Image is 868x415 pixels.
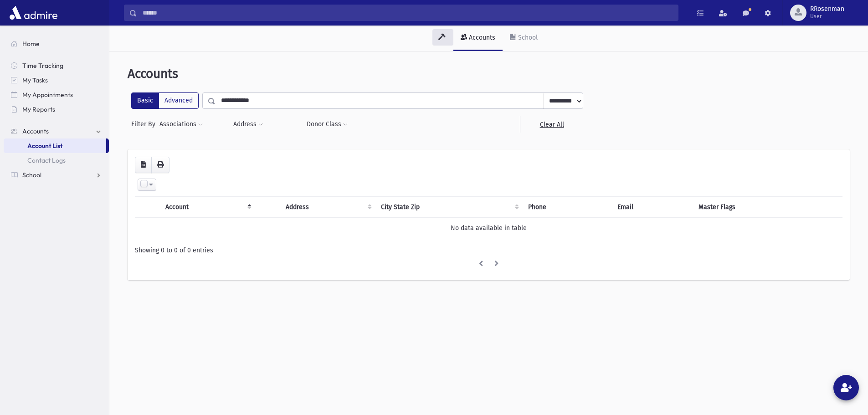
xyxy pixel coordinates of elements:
[22,105,55,113] span: My Reports
[131,119,159,129] span: Filter By
[22,61,63,70] span: Time Tracking
[131,92,159,109] label: Basic
[4,168,109,182] a: School
[27,156,66,164] span: Contact Logs
[22,127,49,135] span: Accounts
[22,91,73,99] span: My Appointments
[27,142,62,150] span: Account List
[810,5,844,13] span: RRosenman
[4,73,109,87] a: My Tasks
[131,92,199,109] div: FilterModes
[523,196,612,217] th: Phone
[612,196,693,217] th: Email
[128,66,178,81] span: Accounts
[810,13,844,20] span: User
[453,26,503,51] a: Accounts
[151,157,169,173] button: Print
[516,34,538,41] div: School
[135,217,842,238] td: No data available in table
[22,171,41,179] span: School
[4,58,109,73] a: Time Tracking
[7,4,60,22] img: AdmirePro
[306,116,348,133] button: Donor Class
[4,102,109,117] a: My Reports
[22,76,48,84] span: My Tasks
[4,124,109,138] a: Accounts
[280,196,375,217] th: Address : activate to sort column ascending
[503,26,545,51] a: School
[233,116,263,133] button: Address
[4,36,109,51] a: Home
[137,5,678,21] input: Search
[4,138,106,153] a: Account List
[159,116,203,133] button: Associations
[467,34,495,41] div: Accounts
[693,196,842,217] th: Master Flags
[135,246,842,255] div: Showing 0 to 0 of 0 entries
[160,196,256,217] th: Account: activate to sort column descending
[159,92,199,109] label: Advanced
[135,157,152,173] button: CSV
[4,87,109,102] a: My Appointments
[520,116,583,133] a: Clear All
[375,196,523,217] th: City State Zip : activate to sort column ascending
[4,153,109,168] a: Contact Logs
[22,40,40,48] span: Home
